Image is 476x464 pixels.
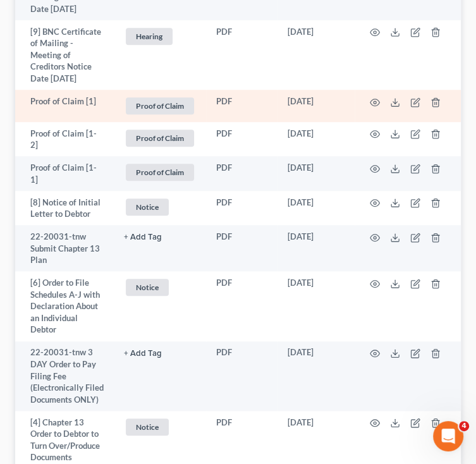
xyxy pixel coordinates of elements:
a: Notice [124,277,196,298]
a: Hearing [124,26,196,47]
td: PDF [206,191,278,226]
td: 22-20031-tnw 3 DAY Order to Pay Filing Fee (Electronically Filed Documents ONLY) [15,341,114,411]
button: + Add Tag [124,350,162,358]
a: Proof of Claim [124,128,196,149]
td: PDF [206,341,278,411]
td: PDF [206,156,278,191]
span: Proof of Claim [126,130,194,147]
a: Proof of Claim [124,162,196,183]
td: [DATE] [278,122,355,157]
td: [9] BNC Certificate of Mailing - Meeting of Creditors Notice Date [DATE] [15,20,114,90]
span: Notice [126,198,169,216]
td: PDF [206,20,278,90]
span: Proof of Claim [126,164,194,181]
td: [DATE] [278,271,355,341]
a: + Add Tag [124,231,196,243]
a: Proof of Claim [124,95,196,116]
td: PDF [206,122,278,157]
span: Notice [126,418,169,436]
iframe: Intercom live chat [433,421,463,451]
td: [DATE] [278,191,355,226]
td: Proof of Claim [1] [15,90,114,122]
span: Proof of Claim [126,97,194,114]
td: Proof of Claim [1-1] [15,156,114,191]
td: Proof of Claim [1-2] [15,122,114,157]
td: [DATE] [278,20,355,90]
a: + Add Tag [124,346,196,358]
td: [DATE] [278,156,355,191]
span: 4 [459,421,469,431]
td: [DATE] [278,90,355,122]
td: [DATE] [278,341,355,411]
td: PDF [206,90,278,122]
span: Notice [126,279,169,296]
td: [8] Notice of Initial Letter to Debtor [15,191,114,226]
a: Notice [124,417,196,437]
span: Hearing [126,28,173,45]
button: + Add Tag [124,233,162,241]
td: PDF [206,271,278,341]
td: PDF [206,225,278,271]
td: [DATE] [278,225,355,271]
td: 22-20031-tnw Submit Chapter 13 Plan [15,225,114,271]
a: Notice [124,197,196,217]
td: [6] Order to File Schedules A-J with Declaration About an Individual Debtor [15,271,114,341]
